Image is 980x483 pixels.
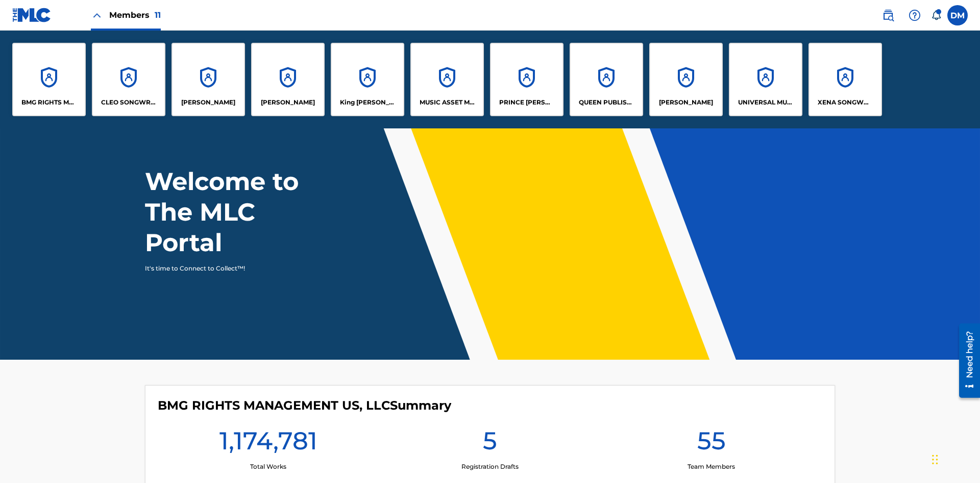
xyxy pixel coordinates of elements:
div: Notifications [931,10,941,20]
h1: 55 [697,425,726,462]
p: It's time to Connect to Collect™! [145,264,322,273]
img: search [882,9,894,21]
p: RONALD MCTESTERSON [659,98,713,107]
iframe: Resource Center [951,319,980,403]
a: AccountsUNIVERSAL MUSIC PUB GROUP [729,43,802,116]
a: AccountsQUEEN PUBLISHA [570,43,643,116]
p: Total Works [250,462,286,471]
p: Registration Drafts [461,462,519,471]
p: UNIVERSAL MUSIC PUB GROUP [738,98,794,107]
p: EYAMA MCSINGER [261,98,315,107]
h1: 5 [483,425,497,462]
h1: Welcome to The MLC Portal [145,166,336,258]
div: Drag [932,444,938,475]
a: Accounts[PERSON_NAME] [171,43,245,116]
p: CLEO SONGWRITER [101,98,157,107]
div: User Menu [947,5,968,25]
a: Accounts[PERSON_NAME] [649,43,723,116]
h4: BMG RIGHTS MANAGEMENT US, LLC [158,398,451,413]
a: AccountsXENA SONGWRITER [808,43,882,116]
a: AccountsCLEO SONGWRITER [92,43,165,116]
img: Close [91,9,103,21]
div: Help [904,5,925,25]
p: QUEEN PUBLISHA [579,98,634,107]
span: 11 [155,10,161,20]
iframe: Chat Widget [929,434,980,483]
p: PRINCE MCTESTERSON [499,98,555,107]
a: AccountsMUSIC ASSET MANAGEMENT (MAM) [410,43,484,116]
a: AccountsBMG RIGHTS MANAGEMENT US, LLC [12,43,86,116]
p: King McTesterson [340,98,396,107]
img: MLC Logo [12,8,52,22]
h1: 1,174,781 [219,425,317,462]
a: Public Search [878,5,898,25]
span: Members [109,9,161,21]
a: Accounts[PERSON_NAME] [251,43,325,116]
a: AccountsPRINCE [PERSON_NAME] [490,43,563,116]
p: ELVIS COSTELLO [181,98,235,107]
p: MUSIC ASSET MANAGEMENT (MAM) [420,98,475,107]
p: Team Members [688,462,735,471]
p: BMG RIGHTS MANAGEMENT US, LLC [21,98,77,107]
img: help [909,9,921,21]
a: AccountsKing [PERSON_NAME] [331,43,404,116]
p: XENA SONGWRITER [818,98,873,107]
